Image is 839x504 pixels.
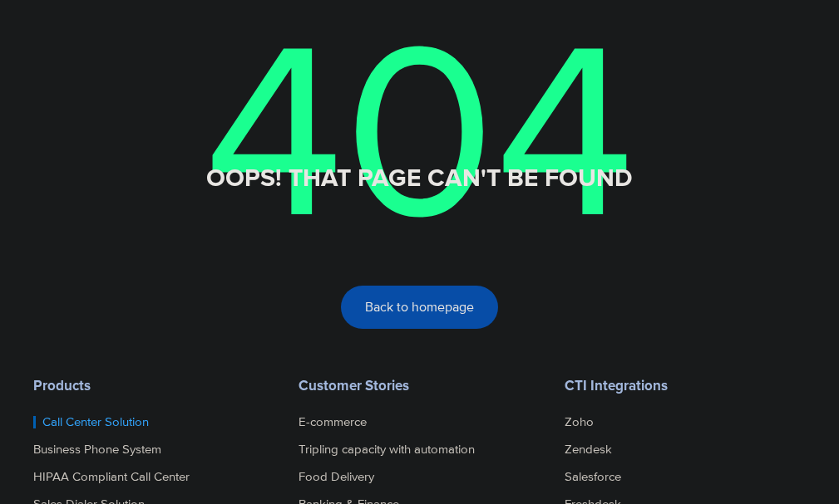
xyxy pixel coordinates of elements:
h6: CTI Integrations [565,379,806,395]
img: ↕ [61,9,80,22]
span: Back to homepage [365,301,474,314]
img: downarrow [13,46,81,59]
a: Call Center Solution [33,416,149,428]
h1: Dashboard [7,115,243,145]
a: HIPAA Compliant Call Center [33,471,190,483]
a: Zendesk [565,443,612,456]
h3: Oops! That page can't be found [33,163,807,195]
button: No [38,79,66,96]
a: Back to homepage [341,286,498,329]
a: Salesforce [565,471,621,483]
img: PlusIcon [13,27,69,41]
button: Yes [7,79,38,96]
a: Food Delivery [299,471,374,483]
button: Logout [76,25,170,43]
a: Tripling capacity with automation [299,443,475,456]
img: Logout [82,27,130,41]
h6: Customer Stories [299,379,540,395]
a: Business Phone System [33,443,161,456]
a: E-commerce [299,416,367,428]
a: Zoho [565,416,594,428]
img: cxfirst [7,7,54,22]
h6: Products [33,379,274,395]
